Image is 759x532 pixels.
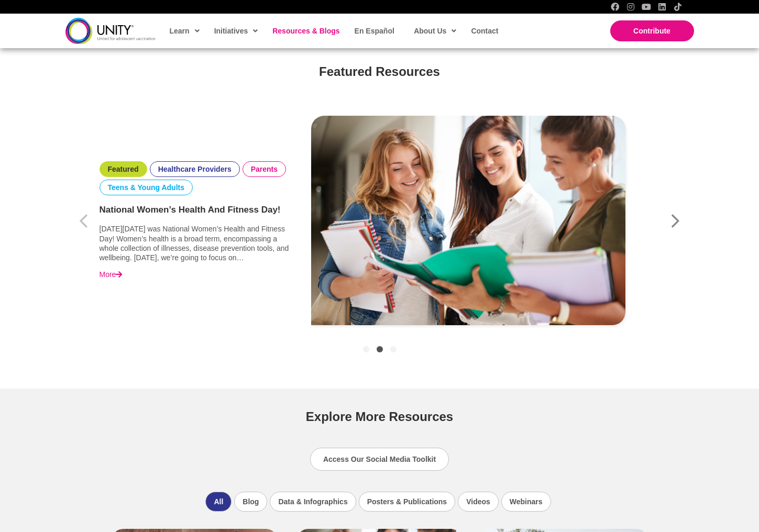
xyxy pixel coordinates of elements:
[414,23,456,39] span: About Us
[311,116,625,325] img: education-is-the-way-for-success-9GX7T4V-scaled.jpg
[306,409,453,424] span: Explore More Resources
[633,27,670,35] span: Contribute
[170,23,200,39] span: Learn
[100,224,293,262] p: [DATE][DATE] was National Women’s Health and Fitness Day! Women’s health is a broad term, encompa...
[65,18,156,43] img: unity-logo-dark
[355,27,394,35] span: En Español
[658,3,666,11] a: LinkedIn
[76,103,684,338] div: Item 2 of 3
[471,27,498,35] span: Contact
[270,492,356,512] li: Data & Infographics
[409,19,460,43] a: About Us
[108,183,185,192] a: Teens & Young Adults
[626,3,635,11] a: Instagram
[100,270,123,279] a: More
[158,164,232,174] a: Healthcare Providers
[642,3,651,11] a: YouTube
[501,492,551,512] li: Webinars
[108,164,139,174] a: Featured
[323,455,436,463] span: Access Our Social Media Toolkit
[359,492,455,512] li: Posters & Publications
[267,19,344,43] a: Resources & Blogs
[349,19,399,43] a: En Español
[251,164,278,174] a: Parents
[214,23,258,39] span: Initiatives
[610,20,694,41] a: Contribute
[458,492,499,512] li: Videos
[205,492,232,512] li: All
[674,3,682,11] a: TikTok
[319,64,440,79] span: Featured Resources
[466,19,502,43] a: Contact
[611,3,619,11] a: Facebook
[310,448,449,471] a: Access Our Social Media Toolkit
[272,27,339,35] span: Resources & Blogs
[234,492,267,512] li: Blog
[100,203,293,217] a: National Women’s Health and Fitness Day!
